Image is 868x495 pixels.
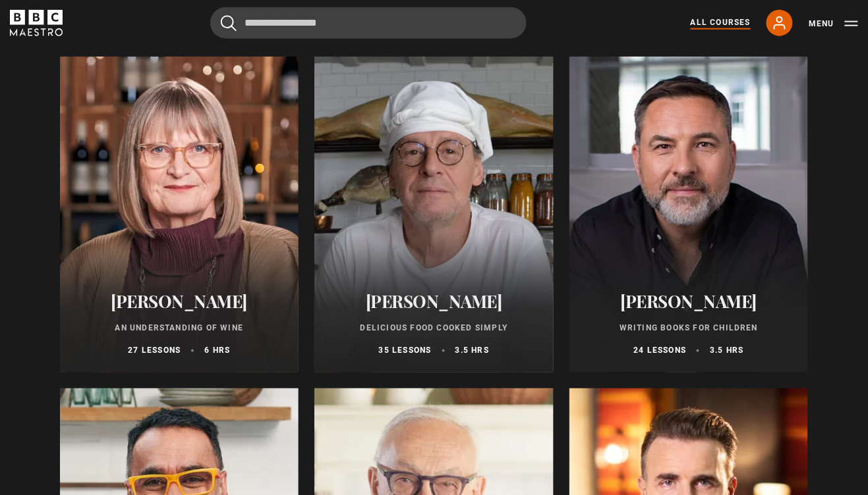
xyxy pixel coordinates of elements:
[10,10,63,36] svg: BBC Maestro
[76,323,283,334] p: An Understanding of Wine
[455,345,489,357] p: 3.5 hrs
[330,323,538,334] p: Delicious Food Cooked Simply
[60,57,299,373] a: [PERSON_NAME] An Understanding of Wine 27 lessons 6 hrs
[710,345,743,357] p: 3.5 hrs
[633,345,686,357] p: 24 lessons
[691,16,751,30] a: All Courses
[128,345,181,357] p: 27 lessons
[330,292,538,312] h2: [PERSON_NAME]
[379,345,432,357] p: 35 lessons
[569,57,809,373] a: [PERSON_NAME] Writing Books for Children 24 lessons 3.5 hrs
[585,323,793,334] p: Writing Books for Children
[221,15,237,32] button: Submit the search query
[210,7,527,39] input: Search
[314,57,554,373] a: [PERSON_NAME] Delicious Food Cooked Simply 35 lessons 3.5 hrs
[76,292,283,312] h2: [PERSON_NAME]
[204,345,230,357] p: 6 hrs
[585,292,793,312] h2: [PERSON_NAME]
[809,17,858,30] button: Toggle navigation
